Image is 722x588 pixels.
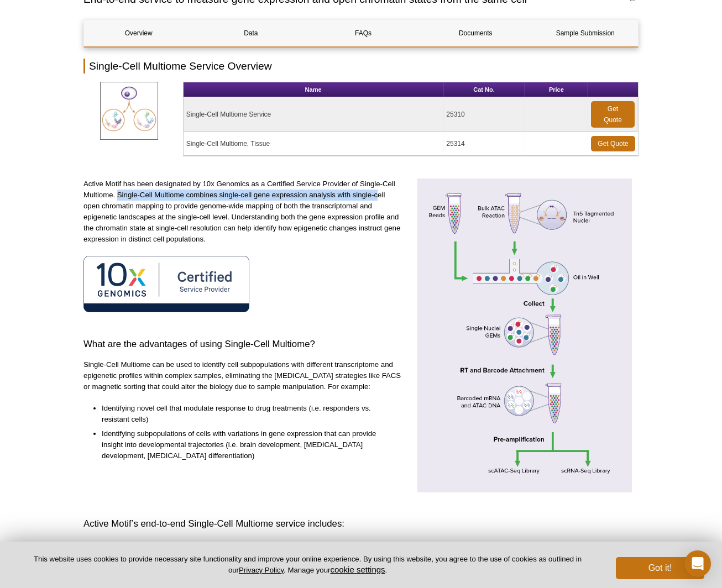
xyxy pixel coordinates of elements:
[525,82,588,97] th: Price
[83,359,402,392] p: Single-Cell Multiome can be used to identify cell subpopulations with different transcriptome and...
[102,403,391,425] li: Identifying novel cell that modulate response to drug treatments (i.e. responders vs. resistant c...
[84,20,193,46] a: Overview
[83,517,639,531] h3: Active Motif’s end-to-end Single-Cell Multiome service includes:​
[102,428,391,461] li: Identifying subpopulations of cells with variations in gene expression that can provide insight i...
[83,59,639,73] h2: Single-Cell Multiome Service Overview
[684,550,711,577] div: Open Intercom Messenger
[102,539,627,550] li: Preparation of nuclei​
[443,97,525,132] td: 25310
[411,179,639,492] img: How the CUT&Tag Assay Works
[616,557,704,579] button: Got it!
[184,82,443,97] th: Name
[308,20,417,46] a: FAQs
[83,179,402,245] p: Active Motif has been designated by 10x Genomics as a Certified Service Provider of Single-Cell M...
[591,136,635,151] a: Get Quote
[443,82,525,97] th: Cat No.
[330,565,385,574] button: cookie settings
[100,82,158,140] img: Single-Cell Multiome Service
[533,20,637,46] a: Sample Submission
[421,20,530,46] a: Documents
[196,20,305,46] a: Data
[443,132,525,156] td: 25314
[184,97,443,132] td: Single-Cell Multiome Service
[591,101,635,128] a: Get Quote
[239,566,284,574] a: Privacy Policy
[18,554,598,575] p: This website uses cookies to provide necessary site functionality and improve your online experie...
[184,132,443,156] td: Single-Cell Multiome, Tissue
[83,338,402,351] h3: What are the advantages of using Single-Cell Multiome?​
[83,256,249,312] img: 10X Genomics Certified Service Provider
